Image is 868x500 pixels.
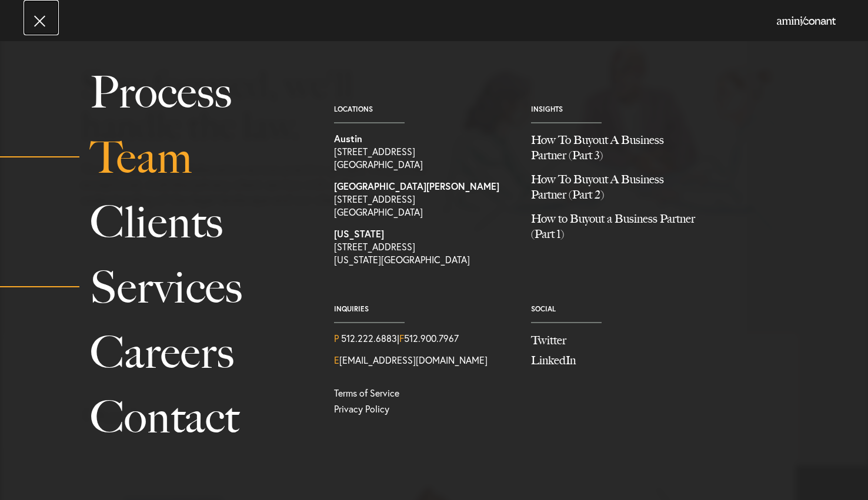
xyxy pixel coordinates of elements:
strong: [GEOGRAPHIC_DATA][PERSON_NAME] [334,180,499,192]
a: Follow us on Twitter [531,332,710,349]
a: Email Us [334,354,488,367]
span: F [399,332,404,345]
a: Process [90,60,308,125]
a: Clients [90,190,308,255]
a: Call us at 5122226883 [341,332,397,345]
div: | 512.900.7967 [334,332,513,345]
img: Amini & Conant [777,16,836,26]
a: Insights [531,105,563,113]
a: How To Buyout A Business Partner (Part 3) [531,132,710,172]
span: Inquiries [334,305,513,313]
strong: [US_STATE] [334,227,384,240]
a: How To Buyout A Business Partner (Part 2) [531,172,710,211]
a: Team [90,125,308,190]
a: View on map [334,132,513,171]
strong: Austin [334,132,362,145]
span: P [334,332,339,345]
a: View on map [334,180,513,219]
a: Home [777,17,836,26]
a: Join us on LinkedIn [531,352,710,369]
a: Locations [334,105,373,113]
a: Terms of Service [334,387,399,400]
a: View on map [334,227,513,266]
span: E [334,354,339,367]
a: Contact [90,385,308,450]
a: Privacy Policy [334,402,513,415]
a: Services [90,255,308,320]
span: Social [531,305,710,313]
a: How to Buyout a Business Partner (Part 1) [531,211,710,250]
a: Careers [90,320,308,385]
